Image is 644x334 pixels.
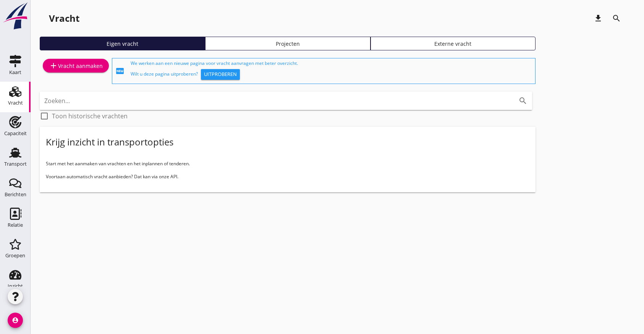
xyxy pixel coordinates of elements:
div: Projecten [209,40,367,48]
div: Groepen [5,253,25,258]
button: Uitproberen [201,69,240,80]
div: Berichten [5,192,26,197]
div: Kaart [9,70,21,75]
div: Vracht [49,12,79,24]
i: account_circle [8,313,23,328]
a: Externe vracht [371,37,536,50]
p: Start met het aanmaken van vrachten en het inplannen of tenderen. [46,160,529,167]
div: Vracht aanmaken [49,61,103,70]
div: Krijg inzicht in transportopties [46,136,173,148]
a: Projecten [205,37,371,50]
div: Transport [4,161,27,166]
div: We werken aan een nieuwe pagina voor vracht aanvragen met beter overzicht. Wilt u deze pagina uit... [131,60,532,82]
img: logo-small.a267ee39.svg [2,2,29,30]
input: Zoeken... [44,95,506,107]
i: download [594,14,603,23]
div: Eigen vracht [43,40,202,48]
i: search [518,96,527,105]
i: search [612,14,621,23]
div: Inzicht [8,284,23,289]
div: Vracht [8,100,23,105]
div: Uitproberen [204,71,237,78]
div: Relatie [8,223,23,228]
div: Capaciteit [4,131,27,136]
i: add [49,61,58,70]
a: Eigen vracht [40,37,205,50]
label: Toon historische vrachten [52,112,128,120]
p: Voortaan automatisch vracht aanbieden? Dat kan via onze API. [46,173,529,180]
div: Externe vracht [374,40,532,48]
a: Vracht aanmaken [43,59,109,73]
i: fiber_new [115,66,125,76]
